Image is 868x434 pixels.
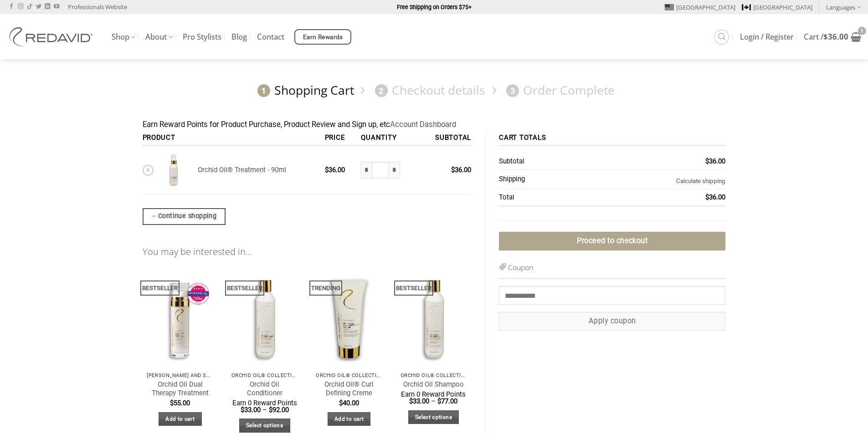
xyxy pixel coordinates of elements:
span: $ [705,157,709,165]
span: 2 [375,84,388,97]
nav: Checkout steps [143,76,726,105]
a: Search [714,30,729,45]
a: About [145,28,173,46]
strong: Free Shipping on Orders $75+ [397,4,472,10]
th: Shipping [499,170,580,189]
a: Languages [826,0,861,14]
bdi: 36.00 [705,157,725,165]
a: Follow on Facebook [9,4,14,10]
a: Orchid Oil® Curl Defining Creme [316,380,382,398]
span: ← [151,211,158,221]
img: Orchid Oil® Treatment - 90ml [157,153,191,187]
th: Subtotal [419,131,471,147]
a: [GEOGRAPHIC_DATA] [742,0,812,14]
a: Remove Orchid Oil® Treatment - 90ml from cart [143,165,154,176]
th: Subtotal [499,154,580,170]
a: Calculate shipping [676,178,725,184]
a: Orchid Oil® Treatment - 90ml [198,166,286,174]
a: Login / Register [740,29,794,45]
bdi: 36.00 [325,166,345,174]
span: $ [451,166,455,174]
bdi: 36.00 [823,31,848,42]
span: $ [823,31,828,42]
p: [PERSON_NAME] and Shine [147,373,213,378]
th: Price [321,131,358,147]
span: Earn 0 Reward Points [401,390,466,398]
span: $ [339,399,343,407]
span: 1 [257,84,270,97]
span: – [262,406,267,414]
a: Earn Rewards [294,29,351,45]
a: Proceed to checkout [499,232,725,250]
span: – [431,397,436,405]
bdi: 36.00 [451,166,471,174]
a: 1Shopping Cart [253,82,354,98]
a: Follow on LinkedIn [45,4,50,10]
div: Earn Reward Points for Product Purchase, Product Review and Sign up, etc [143,119,726,131]
bdi: 33.00 [241,406,261,414]
bdi: 77.00 [437,397,457,405]
a: View cart [804,27,861,47]
bdi: 92.00 [269,406,289,414]
a: Select options for “Orchid Oil Shampoo” [408,410,459,424]
a: Blog [231,29,247,45]
span: $ [269,406,272,414]
bdi: 55.00 [170,399,190,407]
span: Login / Register [740,33,794,41]
span: $ [325,166,329,174]
th: Quantity [358,131,419,147]
th: Product [143,131,322,147]
span: $ [170,399,174,407]
span: $ [241,406,244,414]
a: Account Dashboard [390,120,456,129]
img: REDAVID Salon Products | United States [7,27,98,46]
a: Orchid Oil Dual Therapy Treatment [147,380,213,398]
h3: Coupon [499,262,725,279]
a: Pro Stylists [183,29,221,45]
input: Product quantity [372,162,389,179]
p: Orchid Oil® Collection [231,373,298,378]
a: Contact [257,29,284,45]
p: Orchid Oil® Collection [316,373,382,378]
a: Add to cart: “Orchid Oil® Curl Defining Creme” [328,412,371,426]
span: $ [705,193,709,201]
span: Cart / [804,33,848,41]
a: Shop [112,28,135,46]
a: [GEOGRAPHIC_DATA] [665,0,735,14]
span: Earn 0 Reward Points [232,399,297,407]
img: REDAVID Orchid Oil Shampoo [396,267,472,368]
th: Total [499,189,580,206]
bdi: 36.00 [705,193,725,201]
a: Add to cart: “Orchid Oil Dual Therapy Treatment” [159,412,202,426]
a: Continue shopping [143,208,226,225]
a: Select options for “Orchid Oil Conditioner” [239,419,290,433]
input: Increase quantity of Orchid Oil® Treatment - 90ml [389,162,400,179]
a: Follow on Instagram [18,4,23,10]
a: Orchid Oil Shampoo [403,380,464,389]
p: Orchid Oil® Collection [401,373,467,378]
span: $ [437,397,441,405]
a: Follow on Twitter [36,4,41,10]
span: $ [409,397,413,405]
h2: You may be interested in… [143,246,472,258]
th: Cart totals [499,131,725,147]
img: REDAVID Orchid Oil Curl Defining Creme [311,267,387,368]
a: Follow on YouTube [54,4,59,10]
a: 2Checkout details [371,82,486,98]
bdi: 40.00 [339,399,359,407]
bdi: 33.00 [409,397,429,405]
input: Reduce quantity of Orchid Oil® Treatment - 90ml [361,162,372,179]
button: Apply coupon [499,312,725,331]
span: Earn Rewards [303,32,343,42]
a: Follow on TikTok [27,4,32,10]
img: REDAVID Orchid Oil Dual Therapy ~ Award Winning Curl Care [142,267,218,368]
a: Orchid Oil Conditioner [231,380,298,398]
img: REDAVID Orchid Oil Conditioner [227,267,303,368]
